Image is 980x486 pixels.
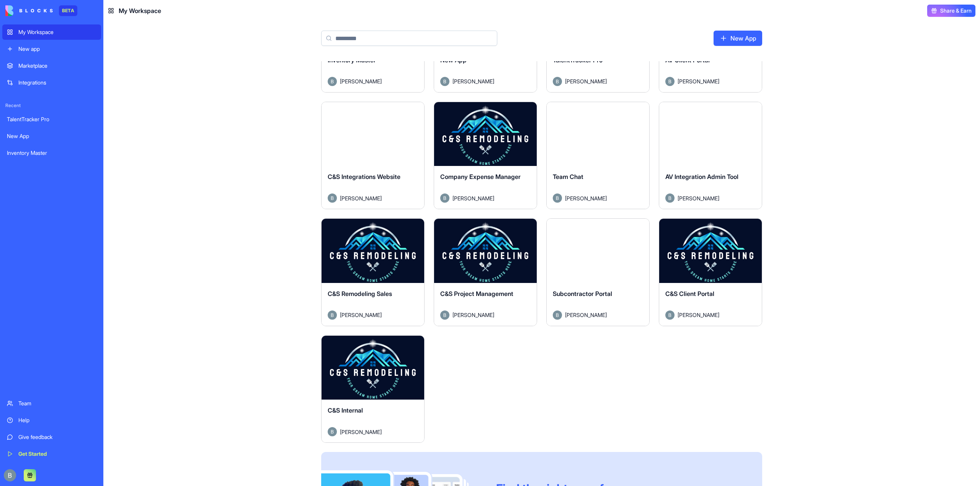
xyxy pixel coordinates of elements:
div: Marketplace [18,62,96,70]
a: C&S Project ManagementAvatar[PERSON_NAME] [434,218,537,326]
a: Company Expense ManagerAvatar[PERSON_NAME] [434,102,537,210]
a: Subcontractor PortalAvatar[PERSON_NAME] [546,218,650,326]
span: Recent [2,102,101,109]
a: BETA [5,5,77,16]
img: Avatar [328,77,337,86]
img: Avatar [328,427,337,436]
span: [PERSON_NAME] [565,194,607,202]
img: Avatar [553,310,562,320]
span: C&S Project Management [440,290,513,297]
a: My Workspace [2,24,101,40]
span: [PERSON_NAME] [340,194,382,202]
a: C&S Integrations WebsiteAvatar[PERSON_NAME] [321,102,425,210]
div: BETA [59,5,77,16]
a: C&S InternalAvatar[PERSON_NAME] [321,335,425,443]
span: TalentTracker Pro [553,56,603,64]
img: Avatar [665,310,675,320]
a: Integrations [2,75,101,90]
span: [PERSON_NAME] [340,77,382,85]
span: New App [440,56,467,64]
img: Avatar [665,77,675,86]
a: Team [2,396,101,411]
div: Give feedback [18,433,96,441]
a: C&S Remodeling SalesAvatar[PERSON_NAME] [321,218,425,326]
a: Get Started [2,446,101,462]
img: Avatar [440,310,449,320]
span: Share & Earn [940,7,972,15]
span: C&S Integrations Website [328,173,400,180]
a: C&S Client PortalAvatar[PERSON_NAME] [659,218,762,326]
img: Avatar [553,77,562,86]
button: Share & Earn [927,5,975,17]
span: Inventory Master [328,56,376,64]
div: Integrations [18,79,96,86]
span: C&S Internal [328,406,363,414]
span: Team Chat [553,173,583,180]
img: Avatar [440,77,449,86]
img: Avatar [553,193,562,203]
div: New app [18,45,96,53]
a: Give feedback [2,429,101,445]
div: My Workspace [18,28,96,36]
img: Avatar [328,310,337,320]
a: Team ChatAvatar[PERSON_NAME] [546,102,650,210]
div: New App [7,132,96,140]
span: [PERSON_NAME] [678,77,719,85]
img: Avatar [440,193,449,203]
a: New app [2,41,101,57]
a: AV Integration Admin ToolAvatar[PERSON_NAME] [659,102,762,210]
span: [PERSON_NAME] [452,311,494,319]
img: ACg8ocIug40qN1SCXJiinWdltW7QsPxROn8ZAVDlgOtPD8eQfXIZmw=s96-c [4,469,16,481]
span: [PERSON_NAME] [678,194,719,202]
a: New App [2,128,101,144]
span: [PERSON_NAME] [678,311,719,319]
span: Subcontractor Portal [553,290,612,297]
a: TalentTracker Pro [2,112,101,127]
span: [PERSON_NAME] [340,428,382,436]
div: TalentTracker Pro [7,115,96,123]
div: Get Started [18,450,96,458]
span: C&S Client Portal [665,290,714,297]
a: Help [2,413,101,428]
span: AV Client Portal [665,56,710,64]
span: AV Integration Admin Tool [665,173,738,180]
img: Avatar [328,193,337,203]
span: [PERSON_NAME] [565,311,607,319]
div: Inventory Master [7,149,96,157]
span: C&S Remodeling Sales [328,290,392,297]
div: Team [18,400,96,407]
span: [PERSON_NAME] [452,194,494,202]
img: logo [5,5,53,16]
div: Help [18,416,96,424]
a: Marketplace [2,58,101,73]
span: [PERSON_NAME] [452,77,494,85]
a: New App [714,31,762,46]
a: Inventory Master [2,145,101,161]
span: My Workspace [119,6,161,15]
img: Avatar [665,193,675,203]
span: [PERSON_NAME] [565,77,607,85]
span: Company Expense Manager [440,173,521,180]
span: [PERSON_NAME] [340,311,382,319]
